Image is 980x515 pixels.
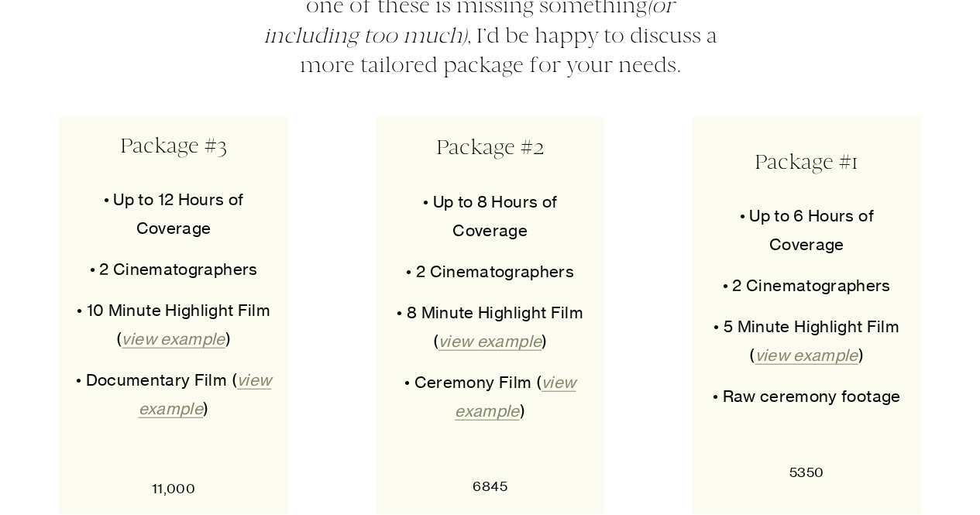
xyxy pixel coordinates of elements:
p: • 2 Cinematographers [390,257,591,286]
p: • 5 Minute Highlight Film ( ) [706,312,907,369]
a: view example [438,331,542,351]
p: • Up to 6 Hours of Coverage [706,201,907,259]
h4: Package #1 [706,147,907,177]
p: • Documentary Film ( ) [73,366,274,423]
p: • 2 Cinematographers [706,271,907,300]
p: • Raw ceremony footage [706,382,907,410]
p: • Up to 12 Hours of Coverage [73,185,274,242]
h4: Package #3 [73,131,274,160]
p: • Ceremony Film ( ) [390,368,591,425]
a: view example [122,329,225,348]
p: 11,000 [73,476,274,501]
p: 6845 [390,474,591,499]
p: • 8 Minute Highlight Film ( ) [390,298,591,355]
a: view example [455,373,576,421]
a: view example [755,345,858,365]
p: • Up to 8 Hours of Coverage [390,187,591,245]
p: • 2 Cinematographers [73,255,274,283]
p: 5350 [706,460,907,485]
a: view example [139,370,272,418]
h4: Package #2 [390,132,591,162]
p: • 10 Minute Highlight Film ( ) [73,296,274,353]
